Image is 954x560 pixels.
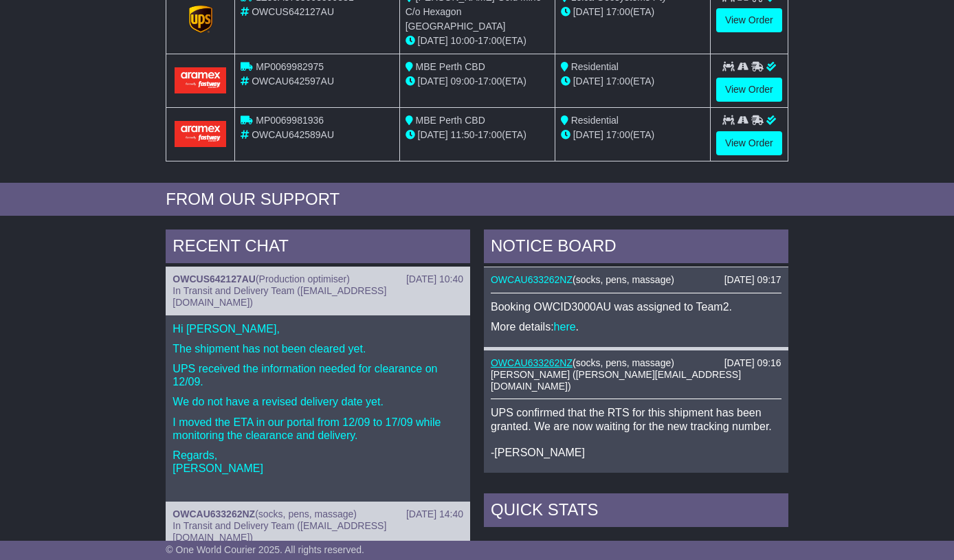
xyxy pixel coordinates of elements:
[416,115,485,126] span: MBE Perth CBD
[259,273,347,284] span: Production optimiser
[451,35,475,46] span: 10:00
[571,115,619,126] span: Residential
[406,74,549,89] div: - (ETA)
[256,115,324,126] span: MP0069981936
[406,128,549,142] div: - (ETA)
[256,61,324,72] span: MP0069982975
[573,6,603,17] span: [DATE]
[173,508,255,519] a: OWCAU633262NZ
[173,395,463,408] p: We do not have a revised delivery date yet.
[451,76,475,87] span: 09:00
[484,229,788,267] div: NOTICE BOARD
[173,449,463,475] p: Regards, [PERSON_NAME]
[724,274,781,286] div: [DATE] 09:17
[491,406,781,459] p: UPS confirmed that the RTS for this shipment has been granted. We are now waiting for the new tra...
[166,229,470,267] div: RECENT CHAT
[406,273,463,285] div: [DATE] 10:40
[606,76,630,87] span: 17:00
[478,129,502,140] span: 17:00
[491,300,781,313] p: Booking OWCID3000AU was assigned to Team2.
[252,129,334,140] span: OWCAU642589AU
[252,76,334,87] span: OWCAU642597AU
[173,342,463,355] p: The shipment has not been cleared yet.
[573,76,603,87] span: [DATE]
[173,520,386,543] span: In Transit and Delivery Team ([EMAIL_ADDRESS][DOMAIN_NAME])
[173,508,463,520] div: ( )
[576,274,672,285] span: socks, pens, massage
[173,322,463,335] p: Hi [PERSON_NAME],
[173,273,256,284] a: OWCUS642127AU
[491,274,781,286] div: ( )
[606,129,630,140] span: 17:00
[173,362,463,388] p: UPS received the information needed for clearance on 12/09.
[491,369,741,392] span: [PERSON_NAME] ([PERSON_NAME][EMAIL_ADDRESS][DOMAIN_NAME])
[491,357,573,368] a: OWCAU633262NZ
[478,76,502,87] span: 17:00
[491,357,781,369] div: ( )
[189,5,212,33] img: GetCarrierServiceLogo
[561,128,705,142] div: (ETA)
[406,34,549,48] div: - (ETA)
[406,508,463,520] div: [DATE] 14:40
[491,320,781,333] p: More details: .
[252,6,334,17] span: OWCUS642127AU
[451,129,475,140] span: 11:50
[418,35,448,46] span: [DATE]
[554,321,576,333] a: here
[561,5,705,19] div: (ETA)
[258,508,354,519] span: socks, pens, massage
[491,274,573,285] a: OWCAU633262NZ
[571,61,619,72] span: Residential
[716,131,782,155] a: View Order
[716,8,782,32] a: View Order
[724,357,781,369] div: [DATE] 09:16
[716,78,782,102] a: View Order
[175,121,226,146] img: Aramex.png
[416,61,485,72] span: MBE Perth CBD
[478,35,502,46] span: 17:00
[418,76,448,87] span: [DATE]
[166,544,364,555] span: © One World Courier 2025. All rights reserved.
[418,129,448,140] span: [DATE]
[175,67,226,93] img: Aramex.png
[173,416,463,442] p: I moved the ETA in our portal from 12/09 to 17/09 while monitoring the clearance and delivery.
[166,190,788,210] div: FROM OUR SUPPORT
[561,74,705,89] div: (ETA)
[484,493,788,530] div: Quick Stats
[173,273,463,285] div: ( )
[173,285,386,308] span: In Transit and Delivery Team ([EMAIL_ADDRESS][DOMAIN_NAME])
[606,6,630,17] span: 17:00
[576,357,672,368] span: socks, pens, massage
[573,129,603,140] span: [DATE]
